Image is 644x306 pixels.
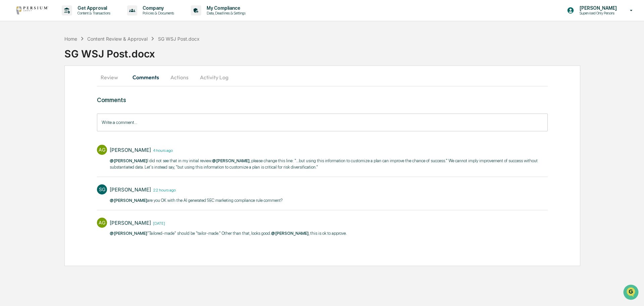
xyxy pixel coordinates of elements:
div: 🔎 [7,98,12,103]
div: AG [97,145,107,155]
a: 🖐️Preclearance [4,82,46,94]
div: Home [64,36,77,42]
p: Data, Deadlines & Settings [201,11,249,15]
img: logo [16,6,48,14]
div: 🗄️ [49,85,54,91]
p: Company [137,5,177,11]
div: AG [97,218,107,228]
img: 1746055101610-c473b297-6a78-478c-a979-82029cc54cd1 [7,51,19,63]
div: secondary tabs example [97,69,548,85]
span: @[PERSON_NAME] [110,231,147,236]
p: Supervised Only Persons [574,11,620,15]
p: Content & Transactions [72,11,114,15]
time: Tuesday, August 12, 2025 at 6:25:03 PM [151,187,176,192]
p: Get Approval [72,5,114,11]
span: @[PERSON_NAME] [212,158,250,163]
p: How can we help? [7,14,122,25]
div: We're available if you need us! [23,58,85,63]
div: [PERSON_NAME] [110,186,151,193]
p: My Compliance [201,5,249,11]
iframe: Open customer support [623,284,641,302]
div: SG [97,184,107,194]
div: 🖐️ [7,85,12,91]
a: Powered byPylon [47,114,81,119]
a: 🗄️Attestations [46,82,86,94]
button: Start new chat [114,53,122,61]
span: Attestations [55,85,83,91]
time: Wednesday, August 13, 2025 at 12:06:33 PM [151,147,173,153]
div: SG WSJ Post.docx [64,42,644,60]
span: Preclearance [13,85,43,91]
p: "Tailored-made" should be "tailor-made." Other than that, looks good. , this is ok to approve.​ [110,230,347,237]
div: SG WSJ Post.docx [158,36,200,42]
h3: Comments [97,96,548,103]
button: Actions [164,69,195,85]
div: [PERSON_NAME] [110,220,151,226]
button: Review [97,69,127,85]
span: Data Lookup [13,97,42,104]
span: @[PERSON_NAME] [110,158,147,163]
span: Pylon [67,114,81,119]
button: Comments [127,69,164,85]
span: @[PERSON_NAME] [271,231,309,236]
p: [PERSON_NAME] [574,5,620,11]
div: [PERSON_NAME] [110,147,151,153]
div: Start new chat [23,51,110,58]
time: Tuesday, August 12, 2025 at 3:38:17 PM [151,220,165,226]
span: @[PERSON_NAME] [110,198,147,203]
button: Activity Log [195,69,234,85]
a: 🔎Data Lookup [4,95,45,107]
p: Policies & Documents [137,11,177,15]
p: I did not see that in my initial review. , please change this line: "...but using this informatio... [110,158,548,171]
p: are you OK with the AI generated SEC marketing compliance rule comment? ​ [110,197,283,204]
div: Content Review & Approval [87,36,148,42]
input: Clear [17,31,111,38]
